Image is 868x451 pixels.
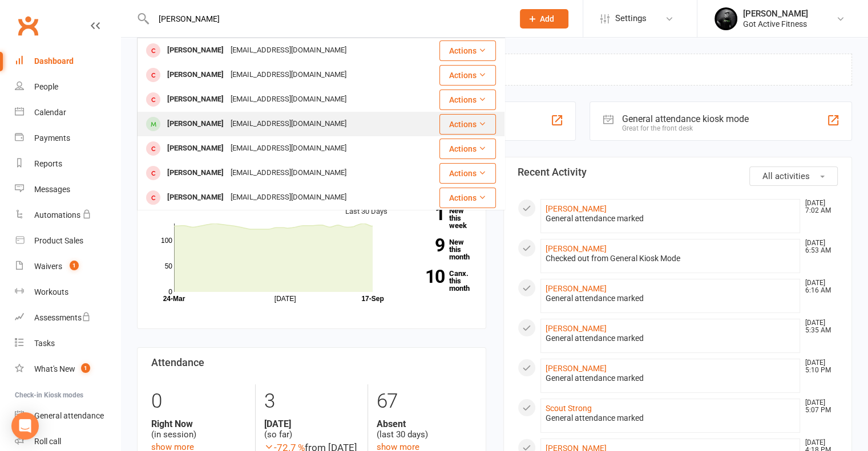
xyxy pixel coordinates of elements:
[164,116,227,132] div: [PERSON_NAME]
[546,244,607,253] a: [PERSON_NAME]
[34,185,70,194] div: Messages
[34,159,62,168] div: Reports
[34,236,83,245] div: Product Sales
[377,419,471,429] strong: Absent
[15,279,120,305] a: Workouts
[800,399,837,414] time: [DATE] 5:07 PM
[150,11,505,27] input: Search...
[34,210,80,220] div: Automations
[439,114,496,135] button: Actions
[622,124,749,132] div: Great for the front desk
[34,108,66,117] div: Calendar
[70,261,79,270] span: 1
[439,188,496,208] button: Actions
[15,254,120,279] a: Waivers 1
[227,42,350,59] div: [EMAIL_ADDRESS][DOMAIN_NAME]
[546,204,607,213] a: [PERSON_NAME]
[377,384,471,419] div: 67
[34,313,91,322] div: Assessments
[743,9,808,19] div: [PERSON_NAME]
[34,133,70,143] div: Payments
[405,205,445,222] strong: 1
[164,189,227,206] div: [PERSON_NAME]
[15,228,120,254] a: Product Sales
[800,279,837,294] time: [DATE] 6:16 AM
[34,364,75,373] div: What's New
[14,11,42,40] a: Clubworx
[227,189,350,206] div: [EMAIL_ADDRESS][DOMAIN_NAME]
[164,42,227,59] div: [PERSON_NAME]
[164,140,227,157] div: [PERSON_NAME]
[34,262,62,271] div: Waivers
[546,324,607,333] a: [PERSON_NAME]
[34,56,74,66] div: Dashboard
[15,100,120,125] a: Calendar
[34,437,61,446] div: Roll call
[546,404,592,413] a: Scout Strong
[800,319,837,334] time: [DATE] 5:35 AM
[15,151,120,177] a: Reports
[227,91,350,108] div: [EMAIL_ADDRESS][DOMAIN_NAME]
[520,9,568,29] button: Add
[749,166,838,186] button: All activities
[546,413,796,423] div: General attendance marked
[622,113,749,124] div: General attendance kiosk mode
[546,373,796,383] div: General attendance marked
[15,305,120,331] a: Assessments
[439,163,496,184] button: Actions
[227,116,350,132] div: [EMAIL_ADDRESS][DOMAIN_NAME]
[227,67,350,83] div: [EMAIL_ADDRESS][DOMAIN_NAME]
[405,268,445,285] strong: 10
[164,165,227,181] div: [PERSON_NAME]
[405,237,445,254] strong: 9
[546,284,607,293] a: [PERSON_NAME]
[546,214,796,224] div: General attendance marked
[439,40,496,61] button: Actions
[15,356,120,382] a: What's New1
[405,207,472,229] a: 1New this week
[15,48,120,74] a: Dashboard
[540,14,554,23] span: Add
[151,384,247,419] div: 0
[264,419,359,440] div: (so far)
[164,91,227,108] div: [PERSON_NAME]
[546,364,607,373] a: [PERSON_NAME]
[15,331,120,356] a: Tasks
[800,359,837,374] time: [DATE] 5:10 PM
[264,384,359,419] div: 3
[34,82,58,91] div: People
[15,403,120,429] a: General attendance kiosk mode
[546,334,796,343] div: General attendance marked
[762,171,810,181] span: All activities
[227,140,350,157] div: [EMAIL_ADDRESS][DOMAIN_NAME]
[800,239,837,254] time: [DATE] 6:53 AM
[15,202,120,228] a: Automations
[743,19,808,29] div: Got Active Fitness
[546,294,796,303] div: General attendance marked
[227,165,350,181] div: [EMAIL_ADDRESS][DOMAIN_NAME]
[11,412,39,440] div: Open Intercom Messenger
[800,200,837,214] time: [DATE] 7:02 AM
[34,287,68,296] div: Workouts
[546,254,796,263] div: Checked out from General Kiosk Mode
[518,166,838,178] h3: Recent Activity
[151,357,472,368] h3: Attendance
[439,65,496,86] button: Actions
[15,125,120,151] a: Payments
[615,6,647,31] span: Settings
[377,419,471,440] div: (last 30 days)
[405,238,472,261] a: 9New this month
[15,74,120,100] a: People
[714,7,737,30] img: thumb_image1544090673.png
[34,411,104,420] div: General attendance
[81,363,90,373] span: 1
[151,419,247,440] div: (in session)
[439,90,496,110] button: Actions
[164,67,227,83] div: [PERSON_NAME]
[15,177,120,202] a: Messages
[264,419,359,429] strong: [DATE]
[439,139,496,159] button: Actions
[34,339,55,348] div: Tasks
[405,270,472,292] a: 10Canx. this month
[151,419,247,429] strong: Right Now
